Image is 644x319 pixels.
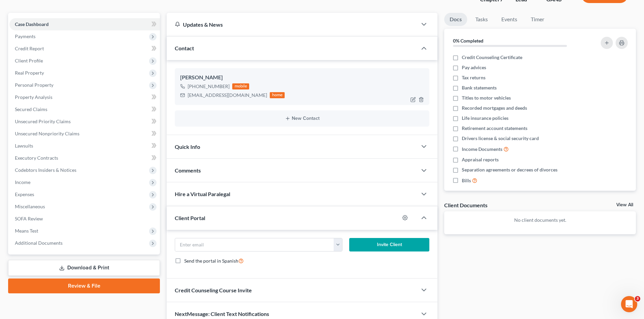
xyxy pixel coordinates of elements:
a: Unsecured Nonpriority Claims [9,128,160,140]
span: Client Profile [15,58,43,63]
span: Separation agreements or decrees of divorces [462,166,557,173]
span: Drivers license & social security card [462,135,539,142]
span: Titles to motor vehicles [462,95,511,101]
span: Comments [175,167,201,174]
span: Contact [175,45,194,51]
div: [EMAIL_ADDRESS][DOMAIN_NAME] [188,92,267,99]
a: Secured Claims [9,103,160,115]
span: Secured Claims [15,106,47,112]
a: Docs [444,13,467,26]
span: Life insurance policies [462,115,508,122]
button: Invite Client [349,238,430,251]
div: Client Documents [444,202,487,209]
a: Lawsuits [9,140,160,152]
span: Tax returns [462,74,485,81]
p: No client documents yet. [450,217,630,223]
a: Credit Report [9,43,160,55]
span: Bank statements [462,84,497,91]
span: Client Portal [175,215,205,221]
span: Miscellaneous [15,204,45,209]
span: Credit Counseling Certificate [462,54,522,61]
div: [PHONE_NUMBER] [188,83,230,90]
button: New Contact [180,116,424,121]
a: Timer [525,13,550,26]
span: Additional Documents [15,240,63,246]
a: View All [616,203,633,207]
span: Income Documents [462,146,502,153]
span: Send the portal in Spanish [184,258,238,264]
span: Appraisal reports [462,156,499,163]
span: Recorded mortgages and deeds [462,105,527,111]
iframe: Intercom live chat [621,296,637,312]
a: Unsecured Priority Claims [9,115,160,128]
span: Income [15,179,30,185]
span: Real Property [15,70,44,76]
a: Events [496,13,523,26]
div: mobile [232,83,249,89]
a: Tasks [470,13,493,26]
span: Hire a Virtual Paralegal [175,191,230,197]
span: Bills [462,177,471,184]
span: Lawsuits [15,143,33,149]
span: Executory Contracts [15,155,58,161]
span: Credit Report [15,46,44,51]
a: Download & Print [8,260,160,276]
strong: 0% Completed [453,38,483,44]
a: Case Dashboard [9,18,160,30]
a: Executory Contracts [9,152,160,164]
span: Payments [15,33,35,39]
div: [PERSON_NAME] [180,74,424,82]
span: Property Analysis [15,94,52,100]
span: Means Test [15,228,38,234]
span: Quick Info [175,143,200,150]
span: SOFA Review [15,216,43,221]
span: Personal Property [15,82,53,88]
span: Retirement account statements [462,125,527,132]
span: Expenses [15,191,34,197]
span: Credit Counseling Course Invite [175,287,252,293]
div: home [270,92,285,98]
span: Pay advices [462,64,486,71]
a: Property Analysis [9,91,160,103]
span: Case Dashboard [15,21,49,27]
a: SOFA Review [9,213,160,225]
span: Codebtors Insiders & Notices [15,167,76,173]
input: Enter email [175,238,334,251]
span: Unsecured Nonpriority Claims [15,131,79,136]
span: Unsecured Priority Claims [15,118,71,124]
div: Updates & News [175,21,409,28]
span: 3 [635,296,640,301]
span: NextMessage: Client Text Notifications [175,311,269,317]
a: Review & File [8,278,160,293]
